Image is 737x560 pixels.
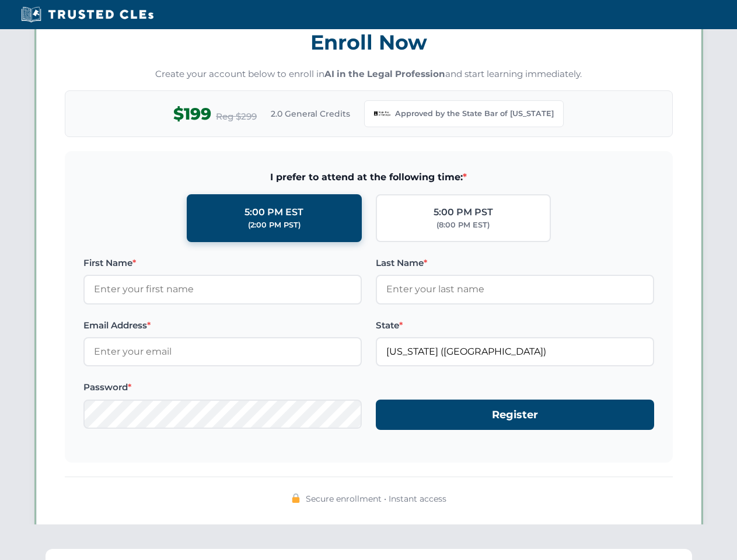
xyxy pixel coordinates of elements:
[83,380,362,394] label: Password
[376,337,654,366] input: Georgia (GA)
[376,400,654,430] button: Register
[291,494,301,503] img: 🔒
[376,275,654,304] input: Enter your last name
[173,101,211,127] span: $199
[271,107,350,120] span: 2.0 General Credits
[324,68,445,79] strong: AI in the Legal Profession
[83,275,362,304] input: Enter your first name
[434,205,493,220] div: 5:00 PM PST
[395,108,554,120] span: Approved by the State Bar of [US_STATE]
[65,68,673,81] p: Create your account below to enroll in and start learning immediately.
[374,106,390,122] img: Georgia Bar
[248,219,301,231] div: (2:00 PM PST)
[83,170,654,185] span: I prefer to attend at the following time:
[306,492,446,505] span: Secure enrollment • Instant access
[436,219,490,231] div: (8:00 PM EST)
[65,24,673,61] h3: Enroll Now
[83,318,362,332] label: Email Address
[216,110,257,124] span: Reg $299
[18,6,157,23] img: Trusted CLEs
[83,256,362,270] label: First Name
[376,256,654,270] label: Last Name
[244,205,303,220] div: 5:00 PM EST
[376,318,654,332] label: State
[83,337,362,366] input: Enter your email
